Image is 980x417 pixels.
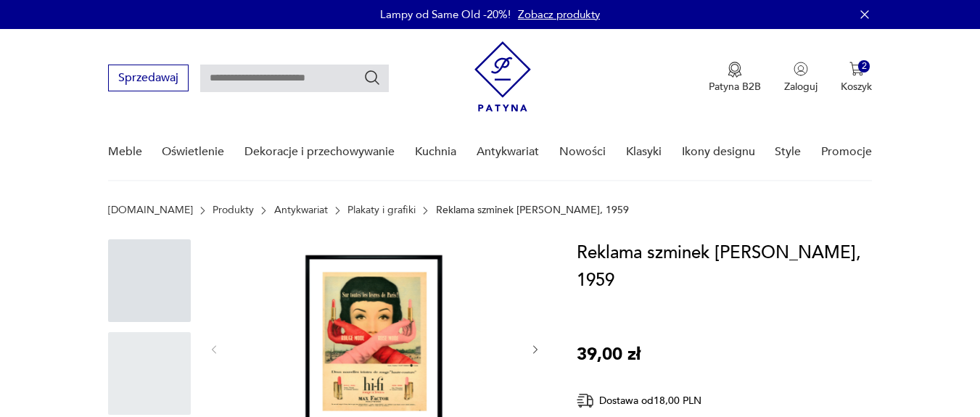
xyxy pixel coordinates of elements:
button: Patyna B2B [709,62,761,94]
a: Meble [108,124,142,180]
p: 39,00 zł [577,341,641,368]
img: Ikona koszyka [849,62,864,76]
a: Klasyki [626,124,662,180]
a: Produkty [213,205,254,216]
a: Antykwariat [477,124,539,180]
div: Dostawa od 18,00 PLN [577,392,751,410]
a: Plakaty i grafiki [347,205,416,216]
p: Lampy od Same Old -20%! [380,7,511,22]
a: Dekoracje i przechowywanie [244,124,395,180]
p: Patyna B2B [709,80,761,94]
button: Sprzedawaj [108,65,189,91]
a: Zobacz produkty [518,7,600,22]
a: Promocje [821,124,872,180]
p: Zaloguj [784,80,818,94]
a: Oświetlenie [162,124,224,180]
a: Kuchnia [415,124,456,180]
h1: Reklama szminek [PERSON_NAME], 1959 [577,239,883,294]
p: Reklama szminek [PERSON_NAME], 1959 [436,205,629,216]
button: Zaloguj [784,62,818,94]
a: Nowości [559,124,606,180]
a: [DOMAIN_NAME] [108,205,193,216]
p: Koszyk [841,80,872,94]
img: Ikona medalu [728,62,742,78]
img: Ikonka użytkownika [794,62,808,76]
a: Ikony designu [682,124,755,180]
button: 2Koszyk [841,62,872,94]
img: Ikona dostawy [577,392,594,410]
a: Sprzedawaj [108,74,189,84]
a: Ikona medaluPatyna B2B [709,62,761,94]
a: Style [775,124,801,180]
div: 2 [858,60,870,73]
button: Szukaj [363,69,381,86]
img: Patyna - sklep z meblami i dekoracjami vintage [474,41,531,112]
a: Antykwariat [274,205,328,216]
